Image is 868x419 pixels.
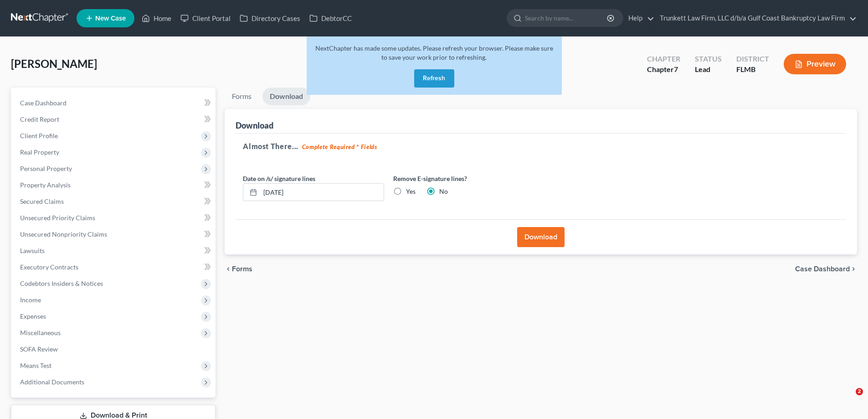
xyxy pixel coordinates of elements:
[20,312,46,320] span: Expenses
[795,265,857,273] a: Case Dashboard chevron_right
[736,64,769,75] div: FLMB
[20,214,95,222] span: Unsecured Priority Claims
[243,174,315,183] label: Date on /s/ signature lines
[236,120,273,131] div: Download
[647,64,680,75] div: Chapter
[856,388,863,395] span: 2
[20,279,103,287] span: Codebtors Insiders & Notices
[11,57,97,70] span: [PERSON_NAME]
[736,54,769,64] div: District
[20,329,61,336] span: Miscellaneous
[20,181,71,189] span: Property Analysis
[20,247,45,254] span: Lawsuits
[20,230,107,238] span: Unsecured Nonpriority Claims
[225,265,232,273] i: chevron_left
[20,197,64,205] span: Secured Claims
[647,54,680,64] div: Chapter
[95,15,126,22] span: New Case
[225,88,259,105] a: Forms
[20,362,51,369] span: Means Test
[20,148,59,156] span: Real Property
[850,265,857,273] i: chevron_right
[13,210,216,226] a: Unsecured Priority Claims
[695,54,722,64] div: Status
[176,10,235,26] a: Client Portal
[695,64,722,75] div: Lead
[20,296,41,304] span: Income
[837,388,859,410] iframe: Intercom live chat
[525,10,608,26] input: Search by name...
[225,265,265,273] button: chevron_left Forms
[795,265,850,273] span: Case Dashboard
[232,265,252,273] span: Forms
[302,143,377,150] strong: Complete Required * Fields
[20,115,59,123] span: Credit Report
[393,174,534,183] label: Remove E-signature lines?
[517,227,565,247] button: Download
[20,132,58,140] span: Client Profile
[655,10,857,26] a: Trunkett Law Firm, LLC d/b/a Gulf Coast Bankruptcy Law Firm
[13,259,216,275] a: Executory Contracts
[624,10,654,26] a: Help
[439,187,448,196] label: No
[406,187,416,196] label: Yes
[20,165,72,172] span: Personal Property
[13,177,216,193] a: Property Analysis
[262,88,310,105] a: Download
[674,65,678,73] span: 7
[20,99,67,107] span: Case Dashboard
[13,341,216,357] a: SOFA Review
[13,111,216,128] a: Credit Report
[260,184,384,201] input: MM/DD/YYYY
[20,263,78,271] span: Executory Contracts
[137,10,176,26] a: Home
[305,10,356,26] a: DebtorCC
[20,345,58,353] span: SOFA Review
[784,54,846,74] button: Preview
[13,243,216,259] a: Lawsuits
[235,10,305,26] a: Directory Cases
[20,378,84,386] span: Additional Documents
[13,193,216,210] a: Secured Claims
[315,44,553,61] span: NextChapter has made some updates. Please refresh your browser. Please make sure to save your wor...
[414,69,454,88] button: Refresh
[13,226,216,243] a: Unsecured Nonpriority Claims
[243,141,839,152] h5: Almost There...
[13,95,216,111] a: Case Dashboard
